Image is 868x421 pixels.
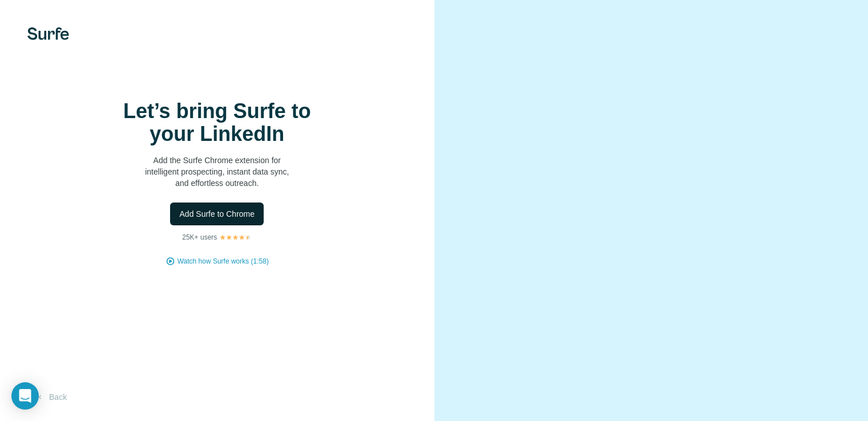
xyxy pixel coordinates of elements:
p: 25K+ users [182,232,217,242]
h1: Let’s bring Surfe to your LinkedIn [103,100,331,145]
img: Surfe's logo [27,27,69,40]
p: Add the Surfe Chrome extension for intelligent prospecting, instant data sync, and effortless out... [103,155,331,189]
div: Open Intercom Messenger [11,382,39,410]
img: Rating Stars [219,234,252,241]
button: Add Surfe to Chrome [170,203,264,225]
button: Watch how Surfe works (1:58) [177,256,269,266]
button: Back [27,387,75,407]
span: Add Surfe to Chrome [179,208,255,220]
